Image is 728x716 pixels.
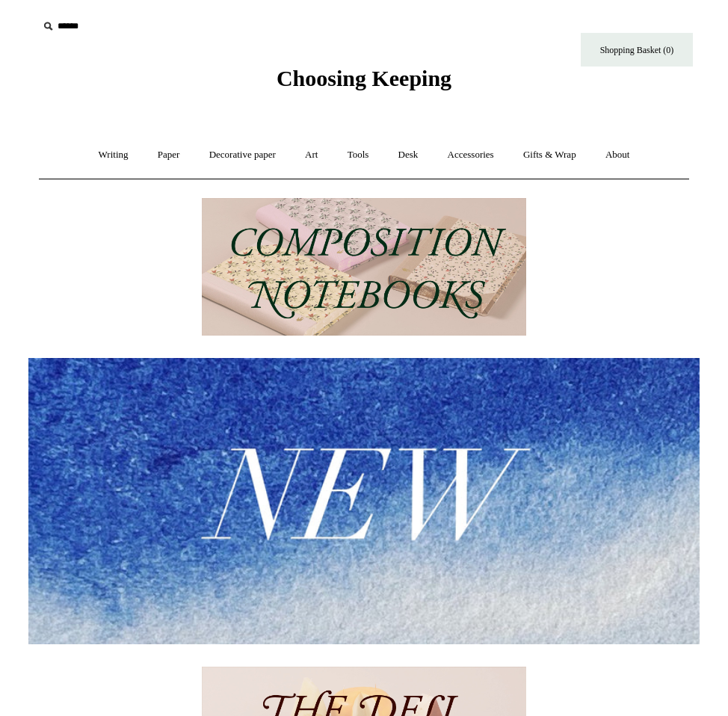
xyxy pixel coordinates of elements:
[144,135,194,175] a: Paper
[277,78,451,88] a: Choosing Keeping
[592,135,644,175] a: About
[202,198,526,336] img: 202302 Composition ledgers.jpg__PID:69722ee6-fa44-49dd-a067-31375e5d54ec
[434,135,508,175] a: Accessories
[510,135,590,175] a: Gifts & Wrap
[291,135,331,175] a: Art
[277,66,451,90] span: Choosing Keeping
[85,135,142,175] a: Writing
[334,135,383,175] a: Tools
[28,358,700,644] img: New.jpg__PID:f73bdf93-380a-4a35-bcfe-7823039498e1
[196,135,289,175] a: Decorative paper
[385,135,432,175] a: Desk
[581,33,693,67] a: Shopping Basket (0)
